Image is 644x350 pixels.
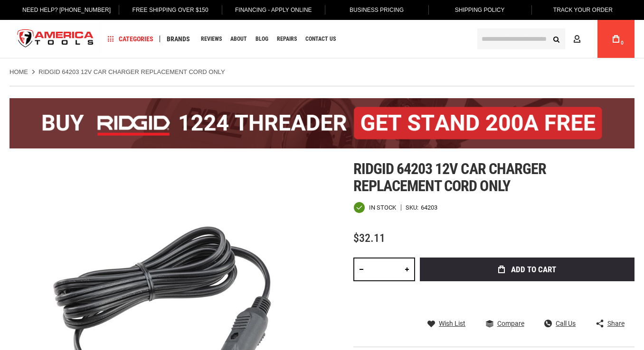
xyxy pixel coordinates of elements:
a: Call Us [544,319,576,328]
iframe: Secure express checkout frame [418,284,636,331]
a: store logo [9,21,102,57]
a: About [226,33,251,46]
a: Contact Us [301,33,340,46]
span: Wish List [439,320,465,327]
a: 0 [607,20,625,58]
span: $32.11 [353,231,385,245]
strong: RIDGID 64203 12V CAR CHARGER REPLACEMENT CORD ONLY [38,68,225,75]
img: BOGO: Buy the RIDGID® 1224 Threader (26092), get the 92467 200A Stand FREE! [9,98,635,148]
span: In stock [369,204,396,211]
a: Reviews [197,33,226,46]
span: Compare [497,320,524,327]
a: Repairs [273,33,301,46]
div: 64203 [421,204,437,211]
img: America Tools [9,21,102,57]
span: Call Us [556,320,576,327]
span: Ridgid 64203 12v car charger replacement cord only [353,160,546,195]
span: Brands [167,36,190,42]
button: Search [547,30,565,48]
span: Categories [108,36,153,42]
span: Add to Cart [511,266,556,274]
a: Home [9,68,28,76]
a: Categories [104,33,158,46]
span: Repairs [277,36,297,42]
a: Compare [486,319,524,328]
span: Blog [256,36,268,42]
a: Wish List [427,319,465,328]
span: Contact Us [305,36,336,42]
a: Brands [162,33,194,46]
span: Shipping Policy [455,7,505,13]
span: About [230,36,247,42]
a: Blog [251,33,273,46]
div: Availability [353,202,396,213]
button: Add to Cart [420,258,635,281]
span: Share [607,320,625,327]
strong: SKU [406,204,421,211]
span: Reviews [201,36,222,42]
span: 0 [621,40,624,46]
